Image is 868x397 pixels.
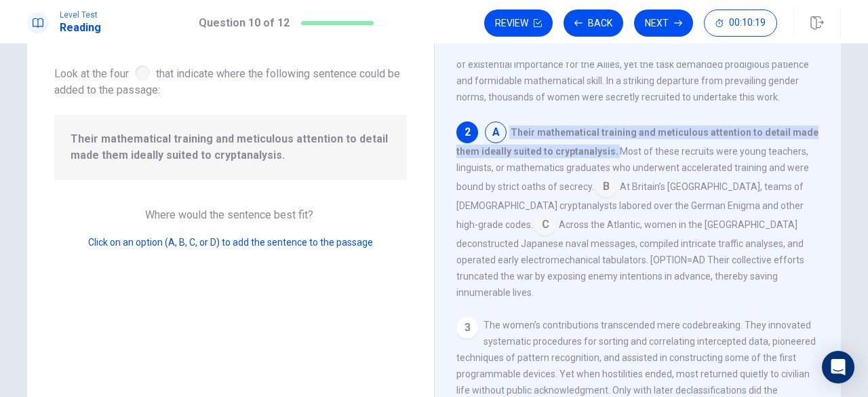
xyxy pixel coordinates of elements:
[145,208,316,221] span: Where would the sentence best fit?
[88,237,373,248] span: Click on an option (A, B, C, or D) to add the sentence to the passage
[564,10,623,37] button: Back
[456,317,478,339] div: 3
[456,121,478,143] div: 2
[456,181,804,230] span: At Britain’s [GEOGRAPHIC_DATA], teams of [DEMOGRAPHIC_DATA] cryptanalysts labored over the German...
[634,10,693,37] button: Next
[456,146,809,192] span: Most of these recruits were young teachers, linguists, or mathematics graduates who underwent acc...
[60,10,101,20] span: Level Test
[456,126,818,158] span: Their mathematical training and meticulous attention to detail made them ideally suited to crypta...
[456,219,804,298] span: Across the Atlantic, women in the [GEOGRAPHIC_DATA] deconstructed Japanese naval messages, compil...
[595,176,617,197] span: B
[485,121,507,143] span: A
[822,351,854,383] div: Open Intercom Messenger
[54,62,407,98] span: Look at the four that indicate where the following sentence could be added to the passage:
[60,20,101,36] h1: Reading
[534,214,556,235] span: C
[71,131,391,164] span: Their mathematical training and meticulous attention to detail made them ideally suited to crypta...
[199,15,290,31] h1: Question 10 of 12
[484,10,553,37] button: Review
[729,18,766,29] span: 00:10:19
[704,10,777,37] button: 00:10:19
